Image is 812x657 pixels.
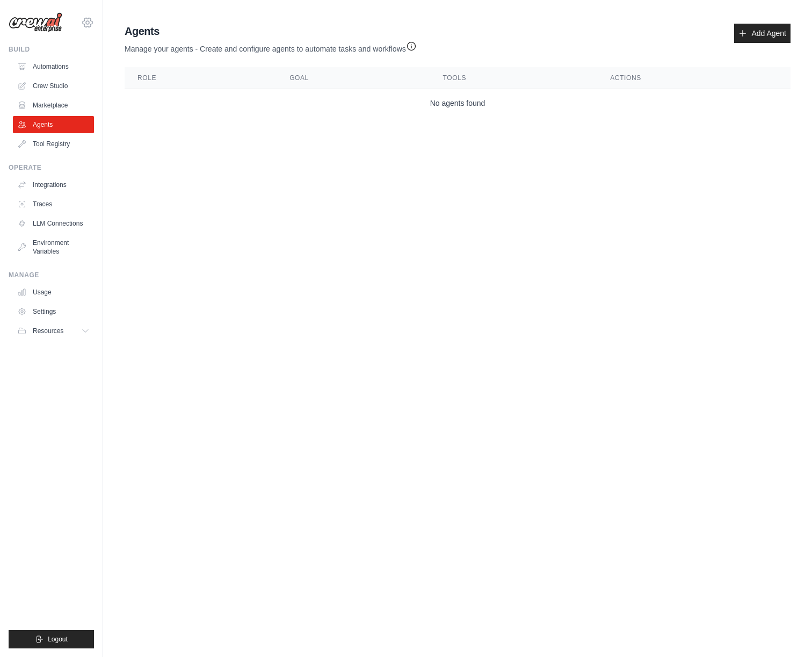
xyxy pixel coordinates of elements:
[9,630,94,648] button: Logout
[13,176,94,193] a: Integrations
[125,89,791,118] td: No agents found
[13,97,94,114] a: Marketplace
[13,77,94,95] a: Crew Studio
[13,116,94,133] a: Agents
[125,24,417,39] h2: Agents
[734,24,791,43] a: Add Agent
[13,322,94,340] button: Resources
[13,284,94,301] a: Usage
[9,45,94,54] div: Build
[13,135,94,153] a: Tool Registry
[33,327,63,335] span: Resources
[13,215,94,232] a: LLM Connections
[9,163,94,172] div: Operate
[125,67,277,89] th: Role
[9,271,94,279] div: Manage
[9,12,62,33] img: Logo
[277,67,430,89] th: Goal
[13,196,94,213] a: Traces
[13,303,94,320] a: Settings
[597,67,791,89] th: Actions
[13,58,94,75] a: Automations
[48,635,68,644] span: Logout
[430,67,598,89] th: Tools
[125,39,417,54] p: Manage your agents - Create and configure agents to automate tasks and workflows
[13,234,94,260] a: Environment Variables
